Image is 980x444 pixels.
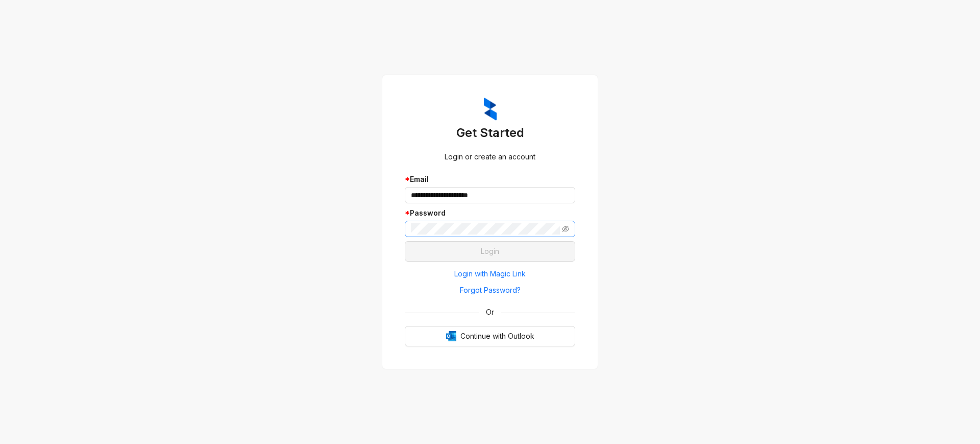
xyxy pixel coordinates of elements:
[446,331,456,341] img: Outlook
[484,98,497,121] img: ZumaIcon
[405,125,575,141] h3: Get Started
[405,282,575,298] button: Forgot Password?
[405,266,575,282] button: Login with Magic Link
[460,285,521,296] span: Forgot Password?
[460,331,534,342] span: Continue with Outlook
[454,268,526,279] span: Login with Magic Link
[405,241,575,262] button: Login
[562,225,569,232] span: eye-invisible
[479,307,501,318] span: Or
[405,174,575,185] div: Email
[405,207,575,219] div: Password
[405,326,575,346] button: OutlookContinue with Outlook
[405,151,575,162] div: Login or create an account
